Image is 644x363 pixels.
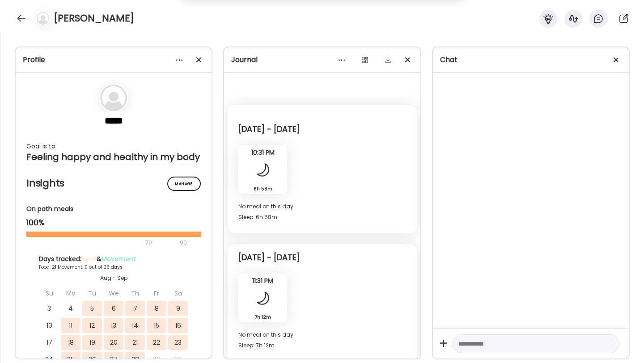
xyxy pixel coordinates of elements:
[147,335,166,350] div: 22
[81,254,97,263] span: Food
[100,84,127,111] img: bg-avatar-default.svg
[26,237,177,248] div: 70
[238,277,287,285] span: 11:31 PM
[54,11,134,25] h4: [PERSON_NAME]
[440,55,622,65] div: Chat
[23,55,204,65] div: Profile
[238,252,300,263] div: [DATE] - [DATE]
[179,237,188,248] div: 90
[125,286,145,301] div: Th
[168,335,188,350] div: 23
[39,274,188,282] div: Aug - Sep
[102,254,136,263] span: Movement
[168,301,188,316] div: 9
[61,318,80,333] div: 11
[125,301,145,316] div: 7
[104,286,123,301] div: We
[39,301,59,316] div: 3
[168,318,188,333] div: 16
[26,141,201,152] div: Goal is to
[104,335,123,350] div: 20
[61,335,80,350] div: 18
[26,217,201,228] div: 100%
[125,335,145,350] div: 21
[147,318,166,333] div: 15
[168,286,188,301] div: Sa
[61,286,80,301] div: Mo
[238,329,406,351] div: No meal on this day Sleep: 7h 12m
[147,301,166,316] div: 8
[82,301,102,316] div: 5
[26,177,201,190] h2: Insights
[26,204,201,214] div: On path meals
[167,177,201,191] div: Manage
[242,312,284,322] div: 7h 12m
[39,254,188,264] div: Days tracked: &
[26,152,201,162] div: Feeling happy and healthy in my body
[39,264,188,270] div: Food: 21 Movement: 0 out of 26 days
[238,124,300,135] div: [DATE] - [DATE]
[125,318,145,333] div: 14
[147,286,166,301] div: Fr
[61,301,80,316] div: 4
[82,286,102,301] div: Tu
[39,335,59,350] div: 17
[82,335,102,350] div: 19
[37,12,49,25] img: bg-avatar-default.svg
[39,286,59,301] div: Su
[242,184,284,194] div: 6h 58m
[104,301,123,316] div: 6
[238,148,287,156] span: 10:31 PM
[39,318,59,333] div: 10
[82,318,102,333] div: 12
[231,55,413,65] div: Journal
[104,318,123,333] div: 13
[238,201,406,223] div: No meal on this day Sleep: 6h 58m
